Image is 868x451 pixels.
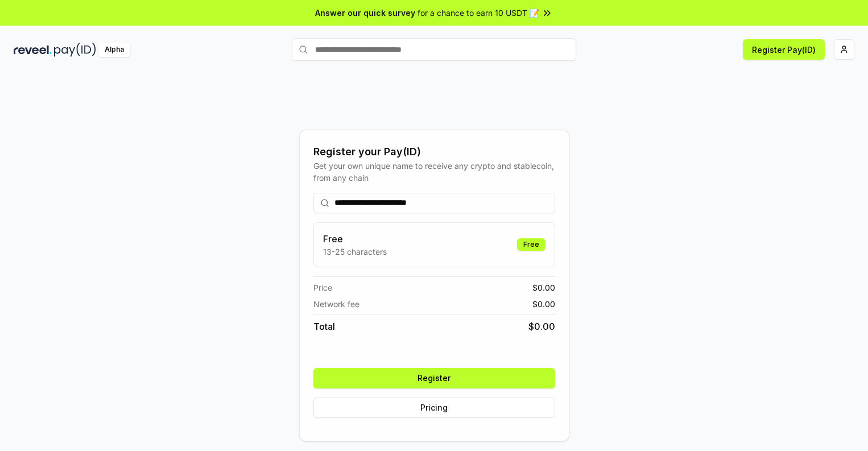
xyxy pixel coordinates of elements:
[532,282,555,293] span: $ 0.00
[323,232,387,246] h3: Free
[98,43,130,57] div: Alpha
[528,320,555,333] span: $ 0.00
[418,7,539,19] span: for a chance to earn 10 USDT 📝
[315,7,415,19] span: Answer our quick survey
[313,398,555,418] button: Pricing
[14,43,52,57] img: reveel_dark
[313,320,335,333] span: Total
[313,368,555,388] button: Register
[743,39,825,60] button: Register Pay(ID)
[313,282,332,293] span: Price
[517,238,545,251] div: Free
[323,246,387,258] p: 13-25 characters
[313,144,555,160] div: Register your Pay(ID)
[313,160,555,184] div: Get your own unique name to receive any crypto and stablecoin, from any chain
[54,43,96,57] img: pay_id
[532,298,555,310] span: $ 0.00
[313,298,359,310] span: Network fee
